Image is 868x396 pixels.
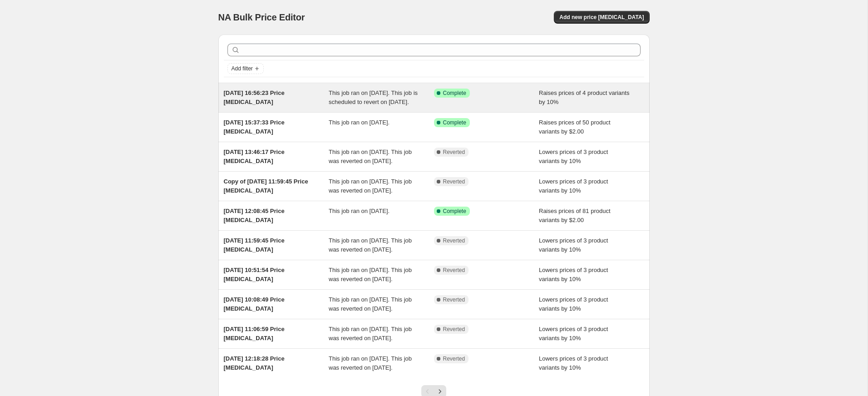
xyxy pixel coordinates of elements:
span: This job ran on [DATE]. This job was reverted on [DATE]. [329,237,412,253]
button: Add new price [MEDICAL_DATA] [554,11,649,24]
span: Reverted [443,355,465,362]
span: Lowers prices of 3 product variants by 10% [539,267,608,282]
span: Copy of [DATE] 11:59:45 Price [MEDICAL_DATA] [224,178,308,194]
span: Lowers prices of 3 product variants by 10% [539,326,608,342]
span: Reverted [443,326,465,333]
span: Reverted [443,237,465,244]
span: This job ran on [DATE]. This job was reverted on [DATE]. [329,148,412,164]
span: [DATE] 13:46:17 Price [MEDICAL_DATA] [224,148,285,164]
span: Raises prices of 50 product variants by $2.00 [539,119,611,135]
span: This job ran on [DATE]. This job was reverted on [DATE]. [329,326,412,342]
span: Reverted [443,178,465,185]
span: Reverted [443,148,465,156]
span: [DATE] 10:08:49 Price [MEDICAL_DATA] [224,296,285,312]
span: [DATE] 12:18:28 Price [MEDICAL_DATA] [224,355,285,371]
span: Add new price [MEDICAL_DATA] [559,14,644,21]
span: This job ran on [DATE]. [329,208,390,214]
span: This job ran on [DATE]. [329,119,390,126]
span: Complete [443,119,466,126]
span: Reverted [443,296,465,303]
span: [DATE] 11:06:59 Price [MEDICAL_DATA] [224,326,285,342]
span: Reverted [443,267,465,274]
button: Add filter [227,63,264,74]
span: [DATE] 16:56:23 Price [MEDICAL_DATA] [224,89,285,105]
span: This job ran on [DATE]. This job was reverted on [DATE]. [329,355,412,371]
span: Add filter [232,65,253,72]
span: Lowers prices of 3 product variants by 10% [539,355,608,371]
span: Lowers prices of 3 product variants by 10% [539,296,608,312]
span: This job ran on [DATE]. This job was reverted on [DATE]. [329,178,412,194]
span: [DATE] 11:59:45 Price [MEDICAL_DATA] [224,237,285,253]
span: [DATE] 10:51:54 Price [MEDICAL_DATA] [224,267,285,282]
span: Raises prices of 81 product variants by $2.00 [539,208,611,223]
span: This job ran on [DATE]. This job was reverted on [DATE]. [329,296,412,312]
span: [DATE] 12:08:45 Price [MEDICAL_DATA] [224,208,285,223]
span: [DATE] 15:37:33 Price [MEDICAL_DATA] [224,119,285,135]
span: Lowers prices of 3 product variants by 10% [539,237,608,253]
span: Lowers prices of 3 product variants by 10% [539,178,608,194]
span: This job ran on [DATE]. This job is scheduled to revert on [DATE]. [329,89,418,105]
span: NA Bulk Price Editor [218,12,305,22]
span: This job ran on [DATE]. This job was reverted on [DATE]. [329,267,412,282]
span: Complete [443,208,466,215]
span: Complete [443,89,466,97]
span: Lowers prices of 3 product variants by 10% [539,148,608,164]
span: Raises prices of 4 product variants by 10% [539,89,629,105]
